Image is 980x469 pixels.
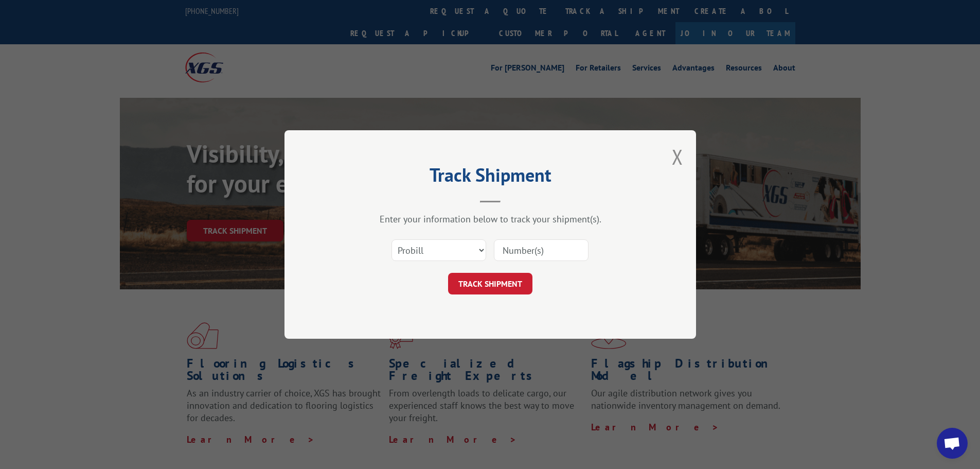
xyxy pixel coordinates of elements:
div: Enter your information below to track your shipment(s). [336,213,645,225]
button: TRACK SHIPMENT [448,273,532,294]
input: Number(s) [494,239,589,261]
h2: Track Shipment [336,168,645,187]
div: Open chat [937,428,968,459]
button: Close modal [672,143,683,170]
